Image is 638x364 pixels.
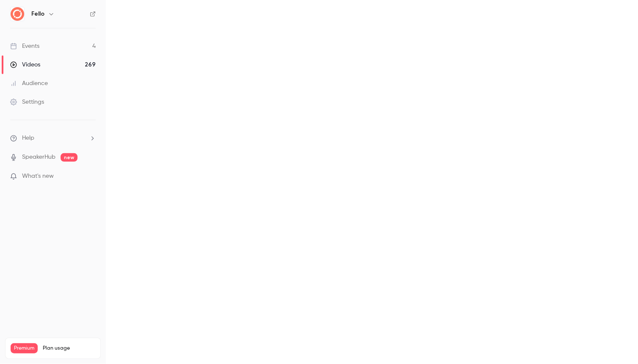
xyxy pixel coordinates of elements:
span: Help [22,134,34,143]
a: SpeakerHub [22,153,55,162]
div: Videos [10,61,40,69]
div: Events [10,42,39,50]
img: Fello [11,7,24,21]
span: new [61,153,78,162]
span: Premium [11,343,38,353]
span: Plan usage [43,345,95,352]
div: Audience [10,79,48,88]
span: What's new [22,172,54,181]
div: Settings [10,98,44,106]
li: help-dropdown-opener [10,134,96,143]
h6: Fello [31,10,44,18]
